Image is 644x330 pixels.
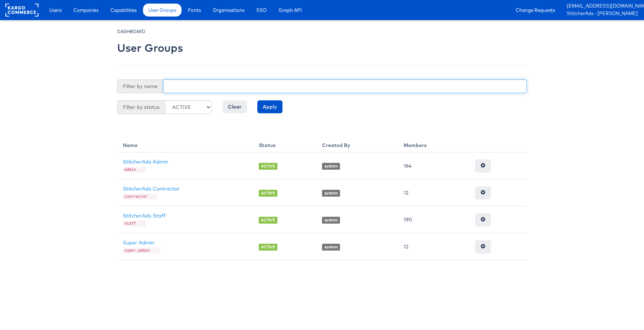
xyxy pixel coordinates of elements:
code: contractor [123,194,152,200]
a: Change Requests [510,4,560,17]
th: Status [253,136,317,152]
span: system [322,190,340,197]
input: Clear [222,100,247,113]
a: [EMAIL_ADDRESS][DOMAIN_NAME] [567,3,639,10]
a: Graph API [273,4,307,17]
a: SSO [251,4,272,17]
td: 12 [398,233,469,260]
a: StitcherAds Contractor [123,185,180,192]
span: ACTIVE [259,190,278,197]
h2: User Groups [117,42,183,54]
a: Capabilities [105,4,142,17]
span: Filter by status [117,100,165,114]
a: Companies [68,4,104,17]
a: StitcherAds - [PERSON_NAME] [567,10,639,18]
a: Fonts [183,4,206,17]
span: SSO [256,6,267,14]
span: system [322,163,340,170]
span: ACTIVE [259,163,278,170]
span: system [322,217,340,224]
th: Created By [316,136,398,152]
a: StitcherAds Admin [123,159,168,165]
th: Members [398,136,469,152]
span: User Groups [148,6,176,14]
input: Apply [257,100,282,113]
span: Organisations [213,6,244,14]
td: 12 [398,179,469,206]
a: Organisations [207,4,250,17]
code: admin [123,167,140,173]
span: system [322,244,340,251]
span: Capabilities [110,6,137,14]
th: Name [117,136,253,152]
a: Super Admin [123,239,154,246]
span: Companies [73,6,98,14]
a: Users [44,4,67,17]
td: 190 [398,206,469,233]
span: Users [49,6,61,14]
code: super_admin [123,248,154,253]
span: Graph API [279,6,302,14]
a: User Groups [143,4,181,17]
span: Filter by name [117,79,163,93]
span: ACTIVE [259,244,278,251]
a: StitcherAds Staff [123,212,166,219]
span: Fonts [188,6,201,14]
span: ACTIVE [259,217,278,224]
small: DASHBOARD [117,29,146,34]
code: staff [123,221,140,226]
td: 164 [398,152,469,179]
